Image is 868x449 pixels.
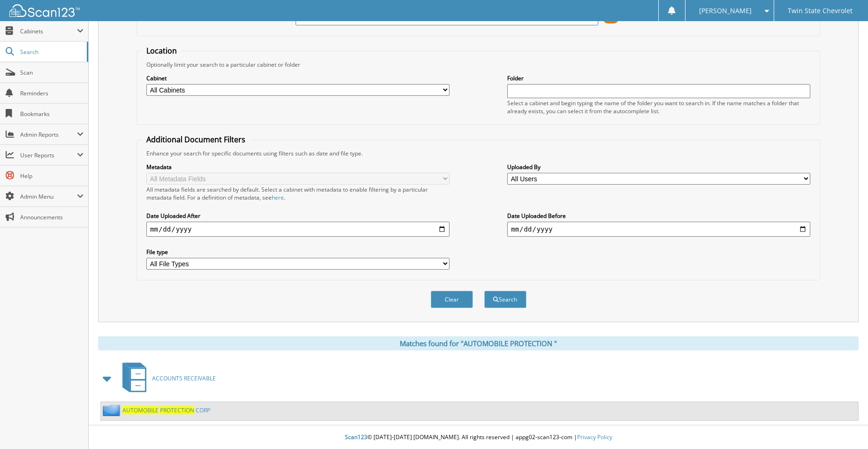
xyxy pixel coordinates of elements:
[507,222,810,237] input: end
[272,194,284,201] a: here
[507,212,810,220] label: Date Uploaded Before
[20,213,84,221] span: Announcements
[146,248,449,256] label: File type
[20,172,84,180] span: Help
[699,8,752,14] span: [PERSON_NAME]
[431,291,473,308] button: Clear
[142,149,815,157] div: Enhance your search for specific documents using filters such as date and file type.
[142,134,250,145] legend: Additional Document Filters
[98,336,859,350] div: Matches found for "AUTOMOBILE PROTECTION "
[146,222,449,237] input: start
[484,291,526,308] button: Search
[146,186,449,201] div: All metadata fields are searched by default. Select a cabinet with metadata to enable filtering b...
[142,61,815,69] div: Optionally limit your search to a particular cabinet or folder
[20,193,77,201] span: Admin Menu
[20,151,77,159] span: User Reports
[20,48,82,56] span: Search
[507,74,810,82] label: Folder
[20,89,84,97] span: Reminders
[152,374,216,382] span: A C C O U N T S R E C E I V A B L E
[89,426,868,449] div: © [DATE]-[DATE] [DOMAIN_NAME]. All rights reserved | appg02-scan123-com |
[821,404,868,449] iframe: Chat Widget
[20,110,84,118] span: Bookmarks
[103,404,122,416] img: folder2.png
[142,46,182,56] legend: Location
[160,406,194,414] span: P R O T E C T I O N
[20,69,84,77] span: Scan
[345,433,367,441] span: Scan123
[117,360,216,397] a: ACCOUNTS RECEIVABLE
[788,8,853,14] span: Twin State Chevrolet
[507,99,810,115] div: Select a cabinet and begin typing the name of the folder you want to search in. If the name match...
[577,433,612,441] a: Privacy Policy
[507,163,810,171] label: Uploaded By
[146,74,449,82] label: Cabinet
[9,4,80,17] img: scan123-logo-white.svg
[122,406,210,414] a: AUTOMOBILE PROTECTION CORP
[122,406,159,414] span: A U T O M O B I L E
[20,27,77,35] span: Cabinets
[146,212,449,220] label: Date Uploaded After
[146,163,449,171] label: Metadata
[20,131,77,139] span: Admin Reports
